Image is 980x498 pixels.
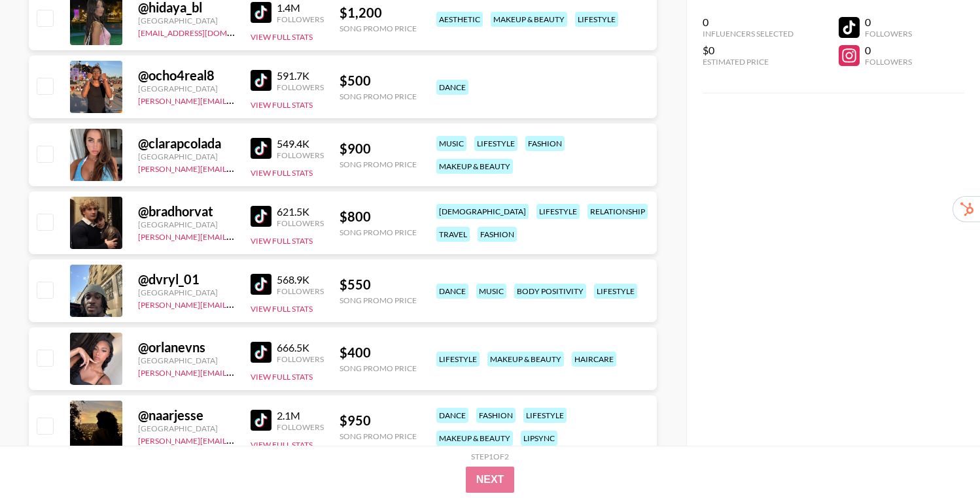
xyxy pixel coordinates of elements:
div: makeup & beauty [487,352,564,367]
div: lifestyle [474,136,517,151]
button: Next [466,467,515,493]
div: Song Promo Price [340,24,417,33]
div: Followers [277,354,324,364]
button: View Full Stats [251,100,313,110]
div: [GEOGRAPHIC_DATA] [138,152,235,161]
img: TikTok [251,274,271,295]
div: [GEOGRAPHIC_DATA] [138,356,235,365]
div: $ 800 [340,208,417,225]
div: aesthetic [436,12,483,27]
div: music [476,284,506,299]
div: $ 1,200 [340,5,417,21]
div: dance [436,284,468,299]
div: Followers [865,29,912,39]
div: @ dvryl_01 [138,271,235,288]
div: @ ocho4real8 [138,67,235,84]
img: TikTok [251,70,271,91]
div: fashion [525,136,565,151]
div: 0 [703,16,794,29]
div: Followers [277,218,324,228]
div: [GEOGRAPHIC_DATA] [138,288,235,297]
div: Followers [865,57,912,67]
div: lifestyle [436,352,480,367]
div: @ bradhorvat [138,203,235,220]
div: lipsync [521,431,557,446]
button: View Full Stats [251,440,313,450]
div: @ orlanevns [138,339,235,356]
div: Followers [277,82,324,92]
div: [GEOGRAPHIC_DATA] [138,220,235,229]
button: View Full Stats [251,304,313,314]
div: lifestyle [523,408,567,423]
div: Song Promo Price [340,431,417,441]
div: lifestyle [594,284,637,299]
div: Influencers Selected [703,29,794,39]
div: [DEMOGRAPHIC_DATA] [436,204,529,219]
div: $0 [703,44,794,57]
div: lifestyle [575,12,618,27]
div: $ 550 [340,276,417,293]
a: [PERSON_NAME][EMAIL_ADDRESS][DOMAIN_NAME] [138,365,332,378]
div: 1.4M [277,1,324,14]
div: 591.7K [277,69,324,82]
img: TikTok [251,410,271,431]
div: makeup & beauty [436,159,513,174]
div: $ 950 [340,412,417,429]
a: [PERSON_NAME][EMAIL_ADDRESS][PERSON_NAME][DOMAIN_NAME] [138,93,394,106]
img: TikTok [251,342,271,363]
div: Followers [277,422,324,432]
div: 666.5K [277,341,324,354]
div: Estimated Price [703,57,794,67]
div: dance [436,408,468,423]
a: [PERSON_NAME][EMAIL_ADDRESS][PERSON_NAME][PERSON_NAME][DOMAIN_NAME] [138,229,456,242]
div: 2.1M [277,409,324,422]
a: [EMAIL_ADDRESS][DOMAIN_NAME] [138,25,270,38]
div: Song Promo Price [340,363,417,373]
div: body positivity [514,284,586,299]
div: Song Promo Price [340,227,417,237]
div: haircare [572,352,616,367]
div: fashion [476,408,516,423]
div: Song Promo Price [340,159,417,169]
div: @ clarapcolada [138,135,235,152]
img: TikTok [251,206,271,227]
div: Song Promo Price [340,91,417,101]
div: dance [436,80,468,95]
div: 549.4K [277,137,324,150]
div: Song Promo Price [340,295,417,305]
div: [GEOGRAPHIC_DATA] [138,423,235,433]
button: View Full Stats [251,32,313,42]
button: View Full Stats [251,236,313,246]
div: Followers [277,14,324,24]
a: [PERSON_NAME][EMAIL_ADDRESS][PERSON_NAME][PERSON_NAME][DOMAIN_NAME] [138,297,456,310]
div: @ naarjesse [138,407,235,423]
a: [PERSON_NAME][EMAIL_ADDRESS][DOMAIN_NAME] [138,161,332,174]
div: 0 [865,44,912,57]
div: Step 1 of 2 [471,452,509,461]
div: relationship [587,204,648,219]
div: 0 [865,16,912,29]
div: 568.9K [277,273,324,286]
div: [GEOGRAPHIC_DATA] [138,84,235,93]
img: TikTok [251,2,271,23]
img: TikTok [251,138,271,159]
div: $ 900 [340,141,417,157]
div: makeup & beauty [491,12,567,27]
div: Followers [277,150,324,160]
button: View Full Stats [251,372,313,382]
button: View Full Stats [251,168,313,178]
div: Followers [277,286,324,296]
div: 621.5K [277,205,324,218]
div: music [436,136,466,151]
div: fashion [478,227,517,242]
div: [GEOGRAPHIC_DATA] [138,16,235,25]
div: lifestyle [536,204,580,219]
div: $ 500 [340,73,417,89]
div: $ 400 [340,344,417,361]
div: travel [436,227,470,242]
a: [PERSON_NAME][EMAIL_ADDRESS][PERSON_NAME][PERSON_NAME][DOMAIN_NAME] [138,433,456,446]
div: makeup & beauty [436,431,513,446]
